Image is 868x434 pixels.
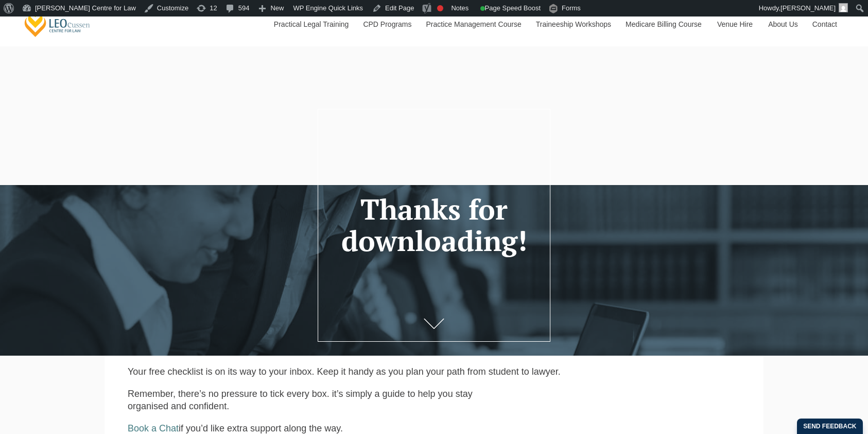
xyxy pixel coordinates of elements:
a: [PERSON_NAME] Centre for Law [23,8,92,38]
a: Practical Legal Training [266,2,356,46]
a: Venue Hire [709,2,760,46]
a: About Us [760,2,805,46]
a: CPD Programs [355,2,418,46]
a: Traineeship Workshops [528,2,618,46]
div: Remember, there’s no pressure to tick every box. it’s simply a guide to help you stay organised a... [128,388,479,412]
h1: Thanks for downloading! [330,194,539,256]
div: Focus keyphrase not set [437,5,443,11]
span: [PERSON_NAME] [780,4,836,12]
iframe: LiveChat chat widget [799,365,842,408]
a: Contact [805,2,845,46]
a: Book a Chat [128,423,179,433]
div: Your free checklist is on its way to your inbox. Keep it handy as you plan your path from student... [128,366,740,378]
a: Practice Management Course [419,2,528,46]
a: Medicare Billing Course [618,2,709,46]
